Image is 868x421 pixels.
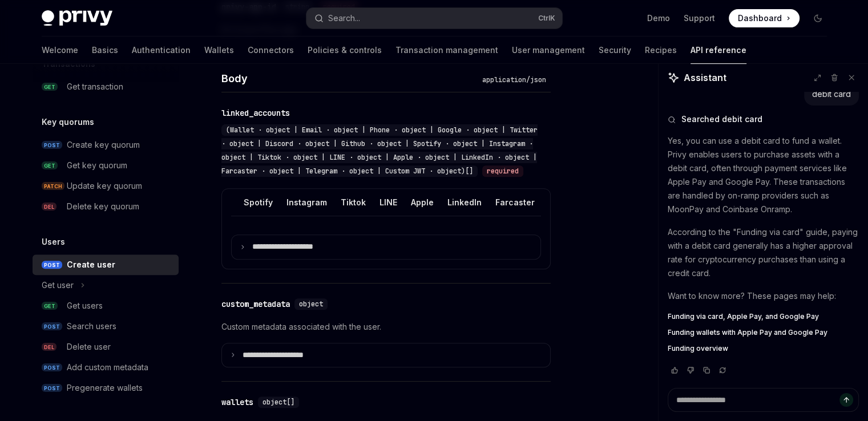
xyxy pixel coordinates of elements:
[42,302,58,310] span: GET
[42,343,56,351] span: DEL
[42,363,62,372] span: POST
[380,189,397,216] div: LINE
[42,278,74,292] div: Get user
[684,365,697,376] button: Vote that response was not good
[716,365,729,376] button: Reload last chat
[42,203,56,211] span: DEL
[668,134,859,216] p: Yes, you can use a debit card to fund a wallet. Privy enables users to purchase assets with a deb...
[33,378,179,398] a: POSTPregenerate wallets
[42,37,78,64] a: Welcome
[42,115,94,129] h5: Key quorums
[700,365,713,376] button: Copy chat response
[839,393,853,407] button: Send message
[33,316,179,337] a: POSTSearch users
[691,37,746,64] a: API reference
[67,319,116,333] div: Search users
[812,88,851,100] div: debit card
[42,261,62,269] span: POST
[244,189,273,216] div: Spotify
[482,165,523,177] div: required
[67,299,103,313] div: Get users
[729,9,800,27] a: Dashboard
[33,155,179,176] a: GETGet key quorum
[308,37,382,64] a: Policies & controls
[67,159,127,172] div: Get key quorum
[668,312,819,321] span: Funding via card, Apple Pay, and Google Pay
[328,11,360,25] div: Search...
[684,71,726,84] span: Assistant
[248,37,294,64] a: Connectors
[67,258,115,272] div: Create user
[668,365,681,376] button: Vote that response was good
[42,182,64,191] span: PATCH
[33,176,179,196] a: PATCHUpdate key quorum
[306,8,562,29] button: Open search
[684,13,715,24] a: Support
[67,200,139,213] div: Delete key quorum
[67,340,111,354] div: Delete user
[738,13,782,24] span: Dashboard
[668,388,859,412] textarea: Ask a question...
[681,114,762,125] span: Searched debit card
[495,189,535,216] div: Farcaster
[132,37,191,64] a: Authentication
[67,80,123,94] div: Get transaction
[42,83,58,91] span: GET
[221,71,478,86] h4: Body
[204,37,234,64] a: Wallets
[42,161,58,170] span: GET
[67,179,142,193] div: Update key quorum
[668,344,728,353] span: Funding overview
[668,114,859,125] button: Searched debit card
[512,37,585,64] a: User management
[395,37,498,64] a: Transaction management
[809,9,827,27] button: Toggle dark mode
[33,135,179,155] a: POSTCreate key quorum
[538,14,555,23] span: Ctrl K
[33,295,179,316] a: GETGet users
[42,322,62,331] span: POST
[645,37,677,64] a: Recipes
[647,13,670,24] a: Demo
[67,361,148,374] div: Add custom metadata
[668,344,859,353] a: Funding overview
[42,141,62,149] span: POST
[478,74,551,86] div: application/json
[33,357,179,378] a: POSTAdd custom metadata
[668,312,859,321] a: Funding via card, Apple Pay, and Google Pay
[33,275,179,295] button: Toggle Get user section
[33,76,179,97] a: GETGet transaction
[221,298,290,310] div: custom_metadata
[221,107,290,119] div: linked_accounts
[668,289,859,303] p: Want to know more? These pages may help:
[668,328,859,337] a: Funding wallets with Apple Pay and Google Pay
[42,10,112,26] img: dark logo
[42,235,65,249] h5: Users
[221,320,551,334] p: Custom metadata associated with the user.
[33,196,179,217] a: DELDelete key quorum
[341,189,366,216] div: Tiktok
[42,384,62,392] span: POST
[668,225,859,280] p: According to the "Funding via card" guide, paying with a debit card generally has a higher approv...
[447,189,482,216] div: LinkedIn
[299,299,323,309] span: object
[221,126,538,176] span: (Wallet · object | Email · object | Phone · object | Google · object | Twitter · object | Discord...
[67,138,140,152] div: Create key quorum
[411,189,434,216] div: Apple
[67,381,143,395] div: Pregenerate wallets
[33,254,179,275] a: POSTCreate user
[286,189,327,216] div: Instagram
[599,37,631,64] a: Security
[92,37,118,64] a: Basics
[33,337,179,357] a: DELDelete user
[668,328,827,337] span: Funding wallets with Apple Pay and Google Pay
